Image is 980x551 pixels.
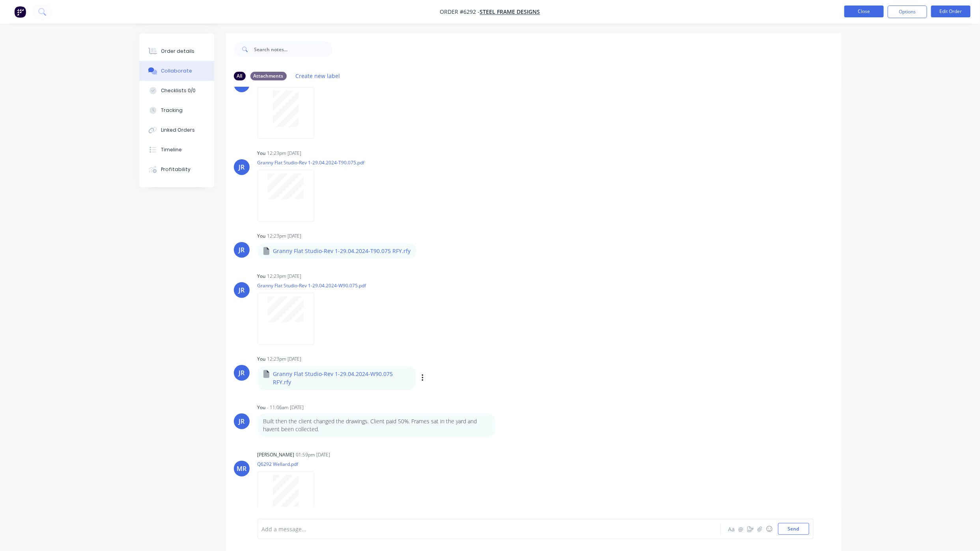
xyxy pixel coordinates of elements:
[161,127,195,134] div: Linked Orders
[267,356,302,363] div: 12:23pm [DATE]
[258,404,266,411] div: You
[161,146,182,153] div: Timeline
[480,8,540,16] a: Steel Frame Designs
[258,461,322,467] p: Q6292 Wellard.pdf
[139,140,214,160] button: Timeline
[258,159,365,166] p: Granny Flat Studio-Rev 1-29.04.2024-T90.075.pdf
[239,245,245,255] div: JR
[258,233,266,240] div: You
[440,8,480,16] span: Order #6292 -
[161,87,196,94] div: Checklists 0/0
[161,107,183,114] div: Tracking
[161,67,192,74] div: Collaborate
[234,72,246,80] div: All
[273,370,410,386] p: Granny Flat Studio-Rev 1-29.04.2024-W90.075 RFY.rfy
[273,247,411,255] p: Granny Flat Studio-Rev 1-29.04.2024-T90.075 RFY.rfy
[296,451,330,458] div: 01:59pm [DATE]
[258,273,266,280] div: You
[727,524,736,534] button: Aa
[239,285,245,295] div: JR
[139,81,214,101] button: Checklists 0/0
[267,150,302,157] div: 12:23pm [DATE]
[237,464,246,473] div: MR
[765,524,774,534] button: ☺
[267,273,302,280] div: 12:23pm [DATE]
[888,6,927,18] button: Options
[14,6,26,18] img: Factory
[258,356,266,363] div: You
[254,41,332,57] input: Search notes...
[258,451,295,458] div: [PERSON_NAME]
[931,6,971,17] button: Edit Order
[239,417,245,426] div: JR
[139,101,214,120] button: Tracking
[267,404,304,411] div: - 11:06am [DATE]
[844,6,884,17] button: Close
[239,162,245,172] div: JR
[139,160,214,179] button: Profitability
[139,41,214,61] button: Order details
[139,120,214,140] button: Linked Orders
[258,150,266,157] div: You
[778,523,809,535] button: Send
[161,48,194,55] div: Order details
[736,524,746,534] button: @
[239,368,245,378] div: JR
[291,71,344,81] button: Create new label
[250,72,287,80] div: Attachments
[263,417,489,434] p: Built then the client changed the drawings. Client paid 50%. Frames sat in the yard and havent be...
[267,233,302,240] div: 12:23pm [DATE]
[139,61,214,81] button: Collaborate
[258,282,366,289] p: Granny Flat Studio-Rev 1-29.04.2024-W90.075.pdf
[161,166,190,173] div: Profitability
